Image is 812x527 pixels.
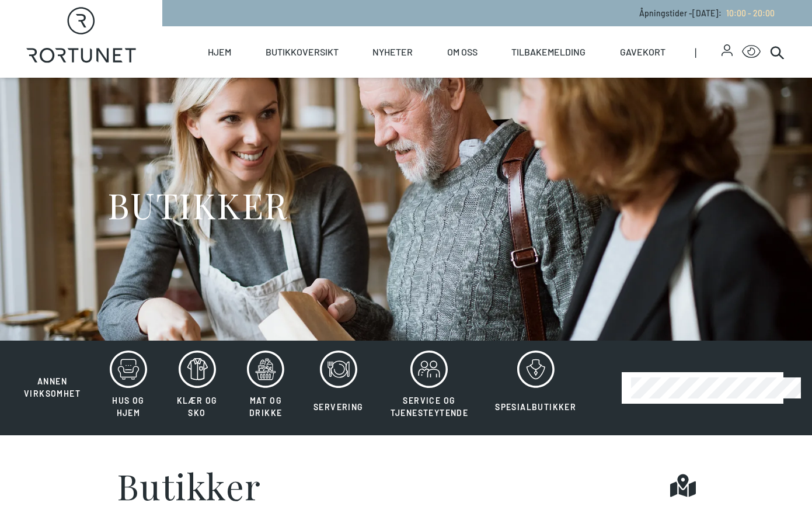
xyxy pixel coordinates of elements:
[301,350,376,426] button: Servering
[177,396,218,418] span: Klær og sko
[95,350,162,426] button: Hus og hjem
[639,7,775,19] p: Åpningstider - [DATE] :
[12,350,93,400] button: Annen virksomhet
[107,183,288,227] h1: BUTIKKER
[208,26,231,78] a: Hjem
[722,8,775,18] a: 10:00 - 20:00
[112,396,144,418] span: Hus og hjem
[24,376,81,398] span: Annen virksomhet
[742,43,761,61] button: Open Accessibility Menu
[695,26,721,78] span: |
[620,26,665,78] a: Gavekort
[372,26,413,78] a: Nyheter
[447,26,478,78] a: Om oss
[495,402,576,412] span: Spesialbutikker
[726,8,775,18] span: 10:00 - 20:00
[483,350,588,426] button: Spesialbutikker
[117,468,262,503] h1: Butikker
[378,350,481,426] button: Service og tjenesteytende
[511,26,586,78] a: Tilbakemelding
[232,350,299,426] button: Mat og drikke
[391,396,469,418] span: Service og tjenesteytende
[313,402,364,412] span: Servering
[249,396,282,418] span: Mat og drikke
[266,26,339,78] a: Butikkoversikt
[164,350,231,426] button: Klær og sko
